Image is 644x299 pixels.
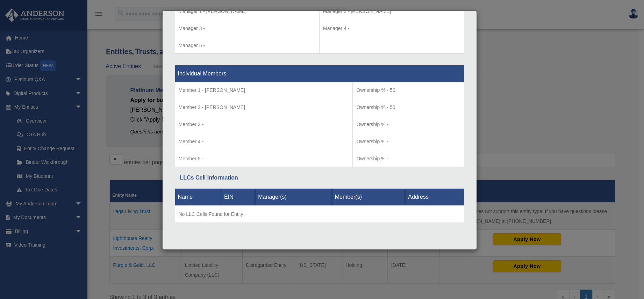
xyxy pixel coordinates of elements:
th: Address [405,188,464,205]
p: Ownership % - [356,120,460,129]
p: Member 4 - [179,137,349,146]
p: Ownership % - 50 [356,86,460,95]
p: Member 5 - [179,154,349,163]
th: Name [175,188,221,205]
div: LLCs Cell Information [180,173,459,183]
p: Manager 4 - [323,24,460,33]
p: Member 2 - [PERSON_NAME] [179,103,349,112]
th: Individual Members [175,65,464,82]
p: Manager 2 - [PERSON_NAME] [323,7,460,16]
p: Member 3 - [179,120,349,129]
th: Member(s) [332,188,405,205]
p: Manager 1 - [PERSON_NAME] [179,7,316,16]
p: Ownership % - [356,154,460,163]
p: Manager 5 - [179,41,316,50]
p: Ownership % - [356,137,460,146]
th: EIN [221,188,255,205]
p: Ownership % - 50 [356,103,460,112]
p: Member 1 - [PERSON_NAME] [179,86,349,95]
td: No LLC Cells Found for Entity [175,205,464,223]
th: Manager(s) [255,188,332,205]
p: Manager 3 - [179,24,316,33]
